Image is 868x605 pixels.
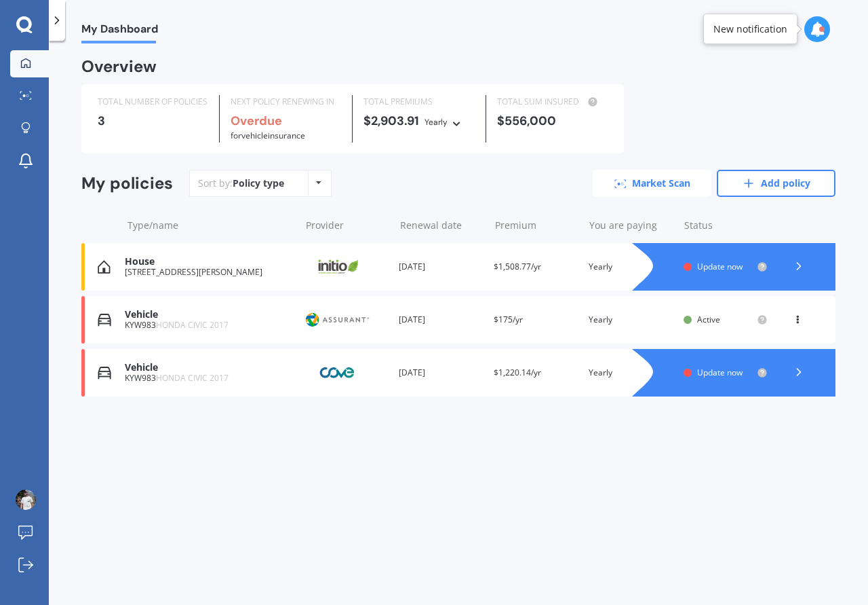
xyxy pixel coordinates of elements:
[400,219,484,232] div: Renewal date
[81,60,157,73] div: Overview
[304,307,372,333] img: Protecta
[156,319,229,331] span: HONDA CIVIC 2017
[593,170,711,197] a: Market Scan
[589,313,673,327] div: Yearly
[125,309,293,320] div: Vehicle
[304,360,372,386] img: Cove
[363,114,474,129] div: $2,903.91
[125,362,293,373] div: Vehicle
[98,313,111,327] img: Vehicle
[81,174,173,194] div: My policies
[125,268,293,277] div: [STREET_ADDRESS][PERSON_NAME]
[98,114,208,128] div: 3
[399,366,483,380] div: [DATE]
[495,219,578,232] div: Premium
[304,254,372,280] img: Initio
[494,261,541,272] span: $1,508.77/yr
[425,115,448,129] div: Yearly
[98,95,208,109] div: TOTAL NUMBER OF POLICIES
[399,260,483,274] div: [DATE]
[16,490,36,510] img: picture
[494,314,523,325] span: $175/yr
[231,113,282,129] b: Overdue
[494,367,541,378] span: $1,220.14/yr
[497,114,608,128] div: $556,000
[589,219,673,232] div: You are paying
[589,366,673,380] div: Yearly
[399,313,483,327] div: [DATE]
[697,261,743,272] span: Update now
[125,256,293,268] div: House
[125,320,293,330] div: KYW983
[684,219,768,232] div: Status
[306,219,389,232] div: Provider
[589,260,673,274] div: Yearly
[156,372,229,384] span: HONDA CIVIC 2017
[363,95,474,109] div: TOTAL PREMIUMS
[697,314,720,325] span: Active
[713,22,787,36] div: New notification
[125,373,293,383] div: KYW983
[233,177,284,190] div: Policy type
[198,177,284,190] div: Sort by:
[98,366,111,380] img: Vehicle
[497,95,608,109] div: TOTAL SUM INSURED
[231,95,341,109] div: NEXT POLICY RENEWING IN
[98,260,111,274] img: House
[717,170,835,197] a: Add policy
[127,219,295,232] div: Type/name
[231,130,305,141] span: for Vehicle insurance
[81,22,158,41] span: My Dashboard
[697,367,743,378] span: Update now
